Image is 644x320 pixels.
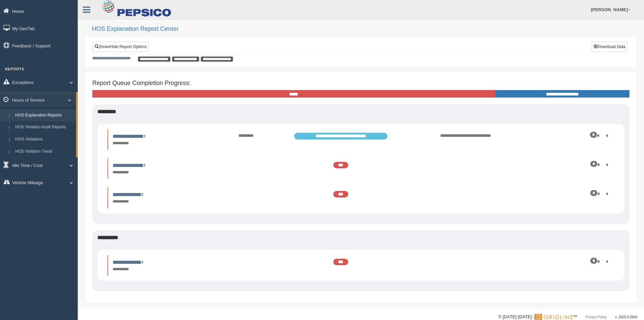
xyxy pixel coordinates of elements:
li: Expand [108,187,614,208]
li: Expand [108,129,614,150]
a: HOS Explanation Reports [12,109,76,122]
li: Expand [108,255,614,276]
h2: HOS Explanation Report Center [92,26,637,33]
a: Show/Hide Report Options [93,42,149,52]
h4: Report Queue Completion Progress: [92,80,629,87]
a: HOS Violation Audit Reports [12,121,76,133]
a: HOS Violation Trend [12,146,76,158]
button: Download Data [592,42,627,52]
li: Expand [108,158,614,179]
span: v. 2025.6.2844 [615,315,637,319]
a: HOS Violations [12,133,76,146]
a: Privacy Policy [586,315,606,319]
